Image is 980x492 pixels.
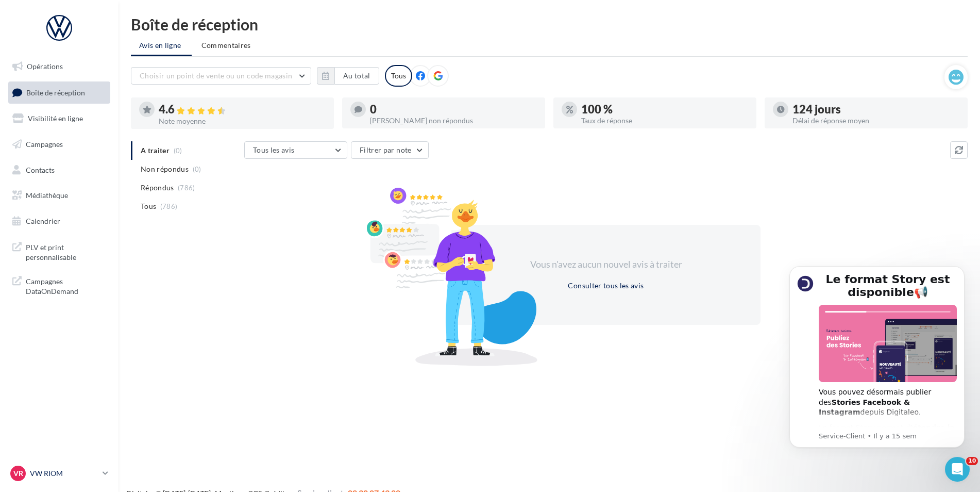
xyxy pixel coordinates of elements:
span: Campagnes DataOnDemand [26,274,106,297]
span: Commentaires [201,40,251,51]
div: Délai de réponse moyen [792,117,959,124]
button: Au total [317,67,379,85]
span: Répondus [141,183,174,193]
a: Boîte de réception [6,81,112,104]
div: 4.6 [159,104,326,116]
button: Tous les avis [244,141,347,159]
div: Vous n'avez aucun nouvel avis à traiter [517,258,695,271]
p: VW RIOM [30,468,98,479]
div: Boîte de réception [131,17,968,32]
span: Non répondus [141,164,189,174]
span: VR [13,468,23,479]
iframe: Intercom live chat [945,457,970,482]
span: Opérations [27,62,63,71]
span: Boîte de réception [26,88,85,96]
span: PLV et print personnalisable [26,240,106,263]
a: PLV et print personnalisable [6,236,112,267]
div: Tous [385,65,412,87]
a: Visibilité en ligne [6,108,112,129]
a: Contacts [6,159,112,181]
p: Message from Service-Client, sent Il y a 15 sem [45,181,183,190]
span: (0) [193,165,201,173]
div: Note moyenne [159,118,326,125]
div: Taux de réponse [581,117,748,124]
div: 100 % [581,104,748,115]
span: (786) [160,202,178,210]
button: Au total [334,67,379,85]
a: Opérations [6,56,112,77]
span: Tous les avis [253,145,295,154]
span: (786) [178,184,195,192]
span: Choisir un point de vente ou un code magasin [140,71,292,80]
span: Contacts [26,165,55,174]
span: Calendrier [26,217,60,225]
a: Campagnes [6,134,112,155]
a: Calendrier [6,210,112,232]
a: Campagnes DataOnDemand [6,270,112,301]
a: VR VW RIOM [8,464,110,483]
iframe: Intercom notifications message [774,251,980,464]
a: Médiathèque [6,185,112,206]
button: Filtrer par note [351,141,429,159]
span: Médiathèque [26,191,68,200]
span: 10 [966,457,978,465]
span: Campagnes [26,140,63,149]
div: 124 jours [792,104,959,115]
span: Tous [141,201,156,211]
div: [PERSON_NAME] non répondus [370,117,537,124]
div: 0 [370,104,537,115]
button: Choisir un point de vente ou un code magasin [131,67,311,85]
span: Visibilité en ligne [28,114,83,123]
button: Consulter tous les avis [564,280,648,292]
div: Le format Story permet d de vos prises de parole et de communiquer de manière éphémère [45,172,183,223]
